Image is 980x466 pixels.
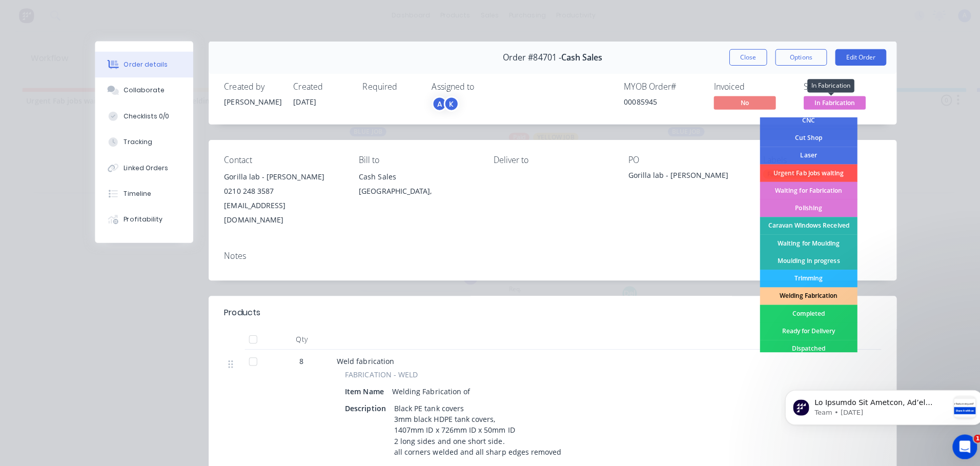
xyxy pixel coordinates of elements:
div: Invoiced [708,82,785,91]
div: Order details [123,59,167,69]
div: Gorilla lab - [PERSON_NAME]0210 248 3587[EMAIL_ADDRESS][DOMAIN_NAME] [222,168,340,226]
div: Contact [222,154,340,164]
div: Item Name [342,381,385,396]
button: Edit Order [829,49,880,65]
div: Gorilla lab - [PERSON_NAME] [222,168,340,183]
div: CNC [754,111,851,128]
div: Polishing [754,198,851,215]
div: Urgent Fab jobs waiting [754,163,851,180]
div: Cash Sales[GEOGRAPHIC_DATA], [356,168,474,201]
div: Cash Sales [356,168,474,183]
div: Assigned to [428,82,531,91]
span: 8 [297,353,301,364]
div: Cut Shop [754,128,851,146]
div: MYOB Order # [619,82,696,91]
div: Created by [222,82,279,91]
button: AK [428,95,456,111]
div: A [428,95,444,111]
div: Caravan Windows Received [754,215,851,233]
button: Linked Orders [94,154,192,179]
div: PO [623,154,741,164]
span: 1 [966,431,974,439]
span: Order #84701 - [499,52,557,62]
div: [PERSON_NAME] [222,95,279,106]
div: 0210 248 3587 [222,183,340,197]
div: Welding Fabrication of [385,381,471,396]
div: Bill to [356,154,474,164]
span: [DATE] [291,96,314,106]
div: Collaborate [123,85,164,94]
div: Laser [754,146,851,163]
span: No [708,95,770,108]
button: Checklists 0/0 [94,103,192,128]
div: 00085945 [619,95,696,106]
span: FABRICATION - WELD [342,366,415,377]
div: Created [291,82,348,91]
button: Collaborate [94,77,192,103]
div: K [440,95,456,111]
button: Timeline [94,179,192,205]
div: Products [222,304,258,316]
button: Tracking [94,128,192,154]
div: Dispatched [754,337,851,355]
button: Order details [94,51,192,77]
div: Ready for Delivery [754,320,851,337]
div: Waiting for Fabrication [754,180,851,198]
div: Checklists 0/0 [123,111,168,120]
iframe: Intercom live chat [945,431,970,456]
div: Moulding in progress [754,250,851,268]
div: Tracking [123,136,151,146]
div: Required [360,82,416,91]
div: Profitability [123,213,161,222]
div: Notes [222,249,874,259]
div: Description [342,398,387,413]
div: Waiting for Moulding [754,233,851,250]
button: Profitability [94,205,192,231]
div: Gorilla lab - [PERSON_NAME] [623,168,741,183]
div: [EMAIL_ADDRESS][DOMAIN_NAME] [222,197,340,226]
div: Trimming [754,268,851,285]
div: Timeline [123,188,150,197]
span: Cash Sales [557,52,598,62]
p: Message from Team, sent 1w ago [33,38,167,48]
div: Welding Fabrication [754,285,851,302]
div: [GEOGRAPHIC_DATA], [356,183,474,197]
button: Options [769,49,821,65]
div: Completed [754,302,851,320]
button: Close [724,49,761,65]
button: In Fabrication [798,95,859,111]
div: Linked Orders [123,162,167,171]
div: In Fabrication [801,78,848,92]
span: Weld fabrication [334,354,391,363]
div: Deliver to [490,154,607,164]
div: Qty [269,327,330,347]
iframe: Intercom notifications message [775,367,980,438]
span: In Fabrication [798,95,859,108]
div: Status [798,82,874,91]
